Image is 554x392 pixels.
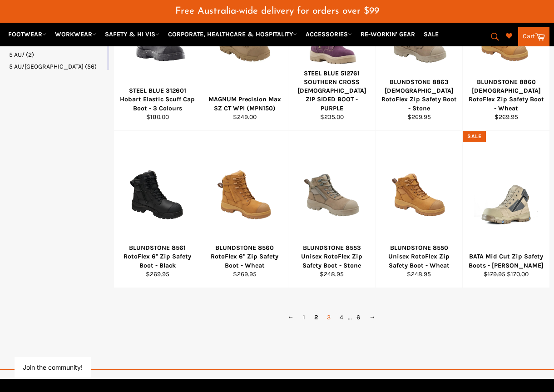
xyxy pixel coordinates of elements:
[294,69,370,113] div: STEEL BLUE 512761 SOUTHERN CROSS [DEMOGRAPHIC_DATA] ZIP SIDED BOOT - PURPLE
[462,131,549,288] a: BATA Mid Cut Zip Safety Boots - Roy SlateBATA Mid Cut Zip Safety Boots - [PERSON_NAME]$179.95 $17...
[322,311,335,324] a: 3
[381,243,457,270] div: BLUNDSTONE 8550 Unisex RotoFlex Zip Safety Boot - Wheat
[365,311,380,324] a: →
[9,51,25,59] span: 5 AU/
[352,311,365,324] a: 6
[381,78,457,113] div: BLUNDSTONE 8863 [DEMOGRAPHIC_DATA] RotoFlex Zip Safety Boot - Stone
[420,26,442,42] a: SALE
[9,62,105,71] a: 5 AU/UK
[375,131,462,288] a: BLUNDSTONE 8550 Unisex RotoFlex Zip Safety Boot - WheatBLUNDSTONE 8550 Unisex RotoFlex Zip Safety...
[120,243,195,270] div: BLUNDSTONE 8561 RotoFlex 6" Zip Safety Boot - Black
[164,26,301,42] a: CORPORATE, HEALTHCARE & HOSPITALITY
[310,311,322,324] span: 2
[9,50,105,59] a: 5 AU/
[23,363,83,371] button: Join the community!
[469,252,544,270] div: BATA Mid Cut Zip Safety Boots - [PERSON_NAME]
[469,78,544,113] div: BLUNDSTONE 8860 [DEMOGRAPHIC_DATA] RotoFlex Zip Safety Boot - Wheat
[101,26,163,42] a: SAFETY & HI VIS
[5,26,50,42] a: FOOTWEAR
[357,26,419,42] a: RE-WORKIN' GEAR
[288,131,375,288] a: BLUNDSTONE 8553 Unisex RotoFlex Zip Safety Boot - StoneBLUNDSTONE 8553 Unisex RotoFlex Zip Safety...
[9,39,22,47] span: 5 AU
[9,63,84,70] span: 5 AU/[GEOGRAPHIC_DATA]
[335,311,348,324] a: 4
[85,63,97,70] span: (56)
[348,313,352,321] span: ...
[201,131,288,288] a: BLUNDSTONE 8560 RotoFlex 6BLUNDSTONE 8560 RotoFlex 6" Zip Safety Boot - Wheat$269.95
[518,27,549,46] a: Cart
[207,95,282,113] div: MAGNUM Precision Max SZ CT WPI (MPN150)
[114,131,201,288] a: BLUNDSTONE 8561 RotoFlex 6BLUNDSTONE 8561 RotoFlex 6" Zip Safety Boot - Black$269.95
[120,86,195,113] div: STEEL BLUE 312601 Hobart Elastic Scuff Cap Boot - 3 Colours
[26,51,34,59] span: (2)
[23,39,34,47] span: (12)
[294,243,370,270] div: BLUNDSTONE 8553 Unisex RotoFlex Zip Safety Boot - Stone
[51,26,100,42] a: WORKWEAR
[207,243,282,270] div: BLUNDSTONE 8560 RotoFlex 6" Zip Safety Boot - Wheat
[283,311,298,324] a: ←
[175,6,379,16] span: Free Australia-wide delivery for orders over $99
[302,26,356,42] a: ACCESSORIES
[298,311,310,324] a: 1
